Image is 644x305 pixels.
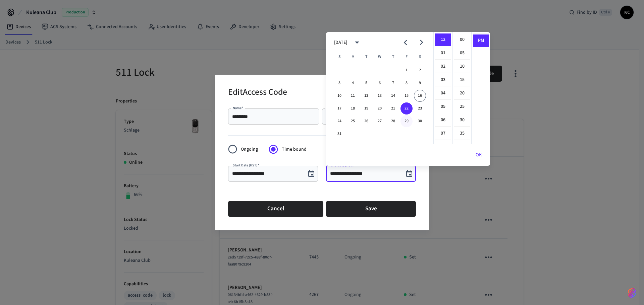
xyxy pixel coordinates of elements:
button: 25 [347,115,359,127]
button: 27 [374,115,386,127]
label: Name [233,105,244,110]
li: 40 minutes [454,141,470,153]
button: 19 [360,102,372,115]
li: 6 hours [435,114,451,127]
label: Start Date (HST) [233,163,259,168]
span: Saturday [414,50,426,64]
button: 1 [400,64,413,76]
span: Tuesday [360,50,372,64]
button: 28 [387,115,399,127]
button: 3 [333,77,345,89]
ul: Select meridiem [471,32,490,144]
span: Ongoing [241,146,258,153]
button: 5 [360,77,372,89]
button: 9 [414,77,426,89]
button: 26 [360,115,372,127]
button: 11 [347,90,359,102]
span: Time bound [282,146,307,153]
button: 2 [414,64,426,76]
button: 8 [400,77,413,89]
button: Next month [414,34,429,50]
button: 6 [374,77,386,89]
button: 20 [374,102,386,115]
li: 3 hours [435,74,451,86]
label: End Date (HST) [331,163,355,168]
button: 18 [347,102,359,115]
button: 13 [374,90,386,102]
button: 23 [414,102,426,115]
li: 2 hours [435,60,451,73]
div: [DATE] [334,39,347,46]
button: calendar view is open, switch to year view [349,34,365,50]
button: 29 [400,115,413,127]
button: Previous month [397,34,413,50]
button: 15 [400,90,413,102]
ul: Select hours [434,32,452,144]
li: 1 hours [435,47,451,60]
li: 35 minutes [454,127,470,140]
button: Choose date, selected date is Aug 22, 2025 [402,167,416,180]
h2: Edit Access Code [228,83,287,103]
button: 22 [400,102,413,115]
li: 0 minutes [454,33,470,46]
li: 20 minutes [454,87,470,100]
button: 16 [414,90,426,102]
li: 12 hours [435,33,451,46]
button: 12 [360,90,372,102]
button: 14 [387,90,399,102]
span: Monday [347,50,359,64]
li: 30 minutes [454,114,470,127]
li: 8 hours [435,141,451,153]
li: 5 hours [435,100,451,113]
button: 24 [333,115,345,127]
span: Thursday [387,50,399,64]
button: 31 [333,128,345,140]
button: 7 [387,77,399,89]
button: Cancel [228,201,323,217]
button: OK [468,147,490,163]
button: 21 [387,102,399,115]
img: SeamLogoGradient.69752ec5.svg [628,288,636,298]
button: 4 [347,77,359,89]
span: Wednesday [374,50,386,64]
ul: Select minutes [452,32,471,144]
li: 15 minutes [454,74,470,86]
li: 25 minutes [454,100,470,113]
button: Choose date, selected date is Aug 15, 2025 [305,167,318,180]
button: Save [326,201,416,217]
li: 7 hours [435,127,451,140]
span: Sunday [333,50,345,64]
span: Friday [400,50,413,64]
li: PM [473,34,489,47]
li: 5 minutes [454,47,470,60]
button: 10 [333,90,345,102]
button: 17 [333,102,345,115]
button: 30 [414,115,426,127]
li: 10 minutes [454,60,470,73]
li: 4 hours [435,87,451,100]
